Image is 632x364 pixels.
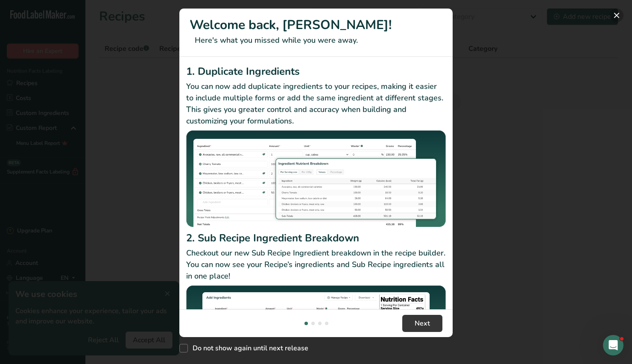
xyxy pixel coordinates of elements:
[190,15,442,35] h1: Welcome back, [PERSON_NAME]!
[415,318,430,329] span: Next
[186,64,446,79] h2: 1. Duplicate Ingredients
[186,130,446,227] img: Duplicate Ingredients
[188,344,308,352] span: Do not show again until next release
[186,81,446,127] p: You can now add duplicate ingredients to your recipes, making it easier to include multiple forms...
[186,230,446,246] h2: 2. Sub Recipe Ingredient Breakdown
[603,335,623,355] iframe: Intercom live chat
[402,315,442,332] button: Next
[186,247,446,282] p: Checkout our new Sub Recipe Ingredient breakdown in the recipe builder. You can now see your Reci...
[190,35,442,46] p: Here's what you missed while you were away.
